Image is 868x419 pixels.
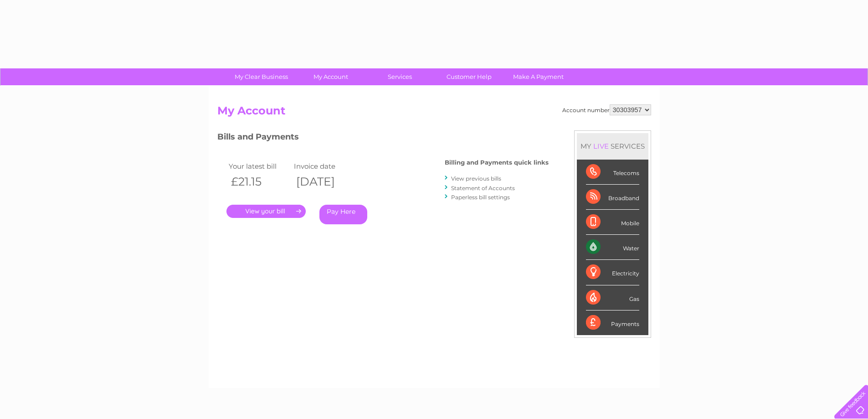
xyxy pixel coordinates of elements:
a: Services [362,68,437,85]
h2: My Account [217,104,651,122]
div: LIVE [591,142,611,150]
a: My Account [293,68,368,85]
h4: Billing and Payments quick links [445,159,549,166]
a: Pay Here [319,205,367,224]
a: Make A Payment [501,68,576,85]
div: Water [586,235,639,260]
h3: Bills and Payments [217,130,549,146]
div: Account number [562,104,651,115]
td: Your latest bill [226,160,292,172]
div: Gas [586,285,639,310]
a: Customer Help [431,68,507,85]
a: My Clear Business [224,68,299,85]
div: Mobile [586,210,639,235]
div: Broadband [586,185,639,210]
a: Paperless bill settings [451,194,510,201]
th: £21.15 [226,172,292,191]
th: [DATE] [292,172,357,191]
div: Telecoms [586,160,639,185]
div: MY SERVICES [577,133,648,159]
div: Payments [586,310,639,335]
a: Statement of Accounts [451,185,515,191]
td: Invoice date [292,160,357,172]
a: View previous bills [451,175,501,182]
a: . [226,205,306,218]
div: Electricity [586,260,639,285]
